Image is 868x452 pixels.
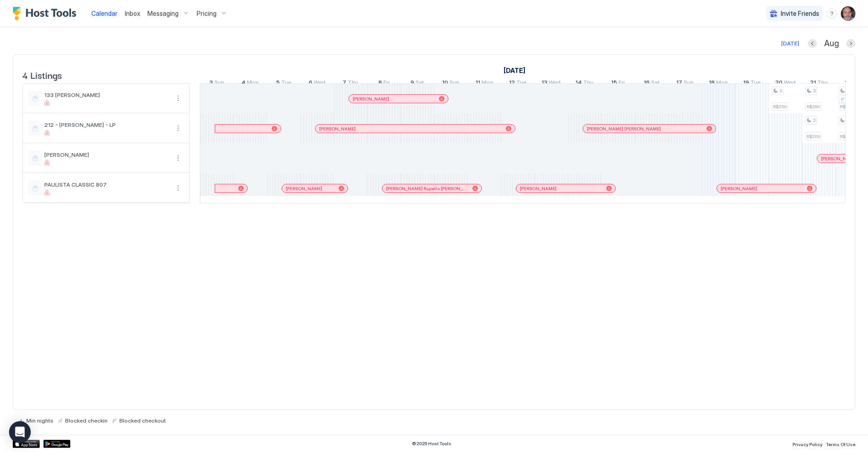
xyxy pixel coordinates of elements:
span: Aug [824,38,839,49]
button: Next month [846,39,855,48]
span: Tue [750,79,760,88]
span: 4 [241,79,245,88]
span: Invite Friends [781,10,819,18]
a: August 8, 2025 [376,77,392,90]
span: Pricing [197,10,217,18]
span: Mon [481,79,493,88]
span: Thu [817,79,828,88]
a: App Store [13,440,40,448]
a: Inbox [125,9,140,18]
div: Open Intercom Messenger [9,421,31,443]
span: 3 [209,79,213,88]
span: Wed [784,79,796,88]
a: August 19, 2025 [741,77,763,90]
a: August 3, 2025 [207,77,226,90]
span: Messaging [147,10,179,18]
span: Blocked checkin [65,417,108,424]
a: August 9, 2025 [408,77,426,90]
span: [PERSON_NAME] [319,126,356,132]
a: August 16, 2025 [642,77,662,90]
span: Tue [516,79,526,88]
span: 11 [476,79,480,88]
span: [PERSON_NAME] [286,186,322,192]
a: August 14, 2025 [573,77,596,90]
span: R$290 [773,104,787,110]
span: [PERSON_NAME] Rapello [PERSON_NAME] [386,186,469,192]
a: August 12, 2025 [507,77,528,90]
span: Calendar [91,10,118,17]
div: menu [173,153,184,163]
div: [DATE] [781,39,799,48]
span: Terms Of Use [826,442,855,447]
div: menu [173,123,184,134]
div: menu [173,93,184,104]
span: Inbox [125,10,140,17]
span: © 2025 Host Tools [412,441,451,447]
span: R$290 [807,104,820,110]
a: August 15, 2025 [609,77,627,90]
a: August 10, 2025 [440,77,462,90]
span: 15 [611,79,617,88]
div: menu [173,183,184,193]
span: 20 [775,79,783,88]
span: 5 [276,79,280,88]
a: August 6, 2025 [307,77,328,90]
a: August 20, 2025 [773,77,798,90]
span: 6 [309,79,312,88]
span: 133 [PERSON_NAME] [44,91,169,98]
span: 12 [509,79,515,88]
span: Wed [549,79,561,88]
span: Blocked checkout [119,417,166,424]
span: Min nights [26,417,53,424]
span: Mon [716,79,728,88]
span: Tue [281,79,291,88]
span: [PERSON_NAME] [721,186,757,192]
span: 13 [542,79,547,88]
div: User profile [841,6,855,21]
span: R$195 [840,134,853,139]
a: August 17, 2025 [674,77,696,90]
span: 4 Listings [22,68,62,82]
button: More options [173,123,184,134]
span: Thu [348,79,358,88]
a: Privacy Policy [793,439,822,448]
a: August 13, 2025 [539,77,563,90]
span: R$200 [807,134,820,139]
span: PAULISTA CLASSIC 807 [44,181,169,188]
span: R$290 [840,104,854,110]
span: 3 [779,88,782,94]
a: August 3, 2025 [501,64,528,77]
span: [PERSON_NAME] [353,96,389,102]
a: Google Play Store [43,440,71,448]
a: August 7, 2025 [340,77,360,90]
div: menu [826,8,837,19]
span: [PERSON_NAME] [44,151,169,158]
span: 9 [410,79,414,88]
span: 19 [743,79,749,88]
span: 2 [813,117,816,123]
span: 18 [709,79,715,88]
span: Mon [247,79,259,88]
span: 10 [442,79,448,88]
span: 8 [378,79,382,88]
a: August 18, 2025 [707,77,730,90]
span: Sun [214,79,224,88]
span: Sat [415,79,424,88]
span: 21 [810,79,816,88]
a: August 22, 2025 [843,77,862,90]
span: Sat [651,79,660,88]
span: 212 - [PERSON_NAME] - LP [44,121,169,128]
a: Host Tools Logo [13,7,80,20]
span: 7 [343,79,346,88]
span: Thu [583,79,594,88]
span: Privacy Policy [793,442,822,447]
button: More options [173,93,184,104]
span: [PERSON_NAME] [520,186,557,192]
span: Fri [383,79,390,88]
button: More options [173,153,184,163]
a: August 4, 2025 [239,77,261,90]
button: [DATE] [780,38,801,49]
